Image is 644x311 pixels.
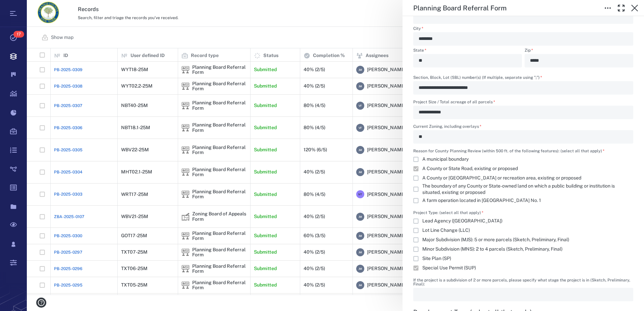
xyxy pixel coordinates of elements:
label: State [413,48,522,54]
span: A County or [GEOGRAPHIC_DATA] or recreation area, existing or proposed [422,175,581,182]
button: Close [628,1,641,15]
div: Section, Block, Lot (SBL) number(s) (If multiple, separate using ";") [413,81,633,95]
span: A County or State Road, existing or proposed [422,165,518,172]
label: Section, Block, Lot (SBL) number(s) (If multiple, separate using ";") [413,75,633,81]
span: A municipal boundary [422,156,469,163]
span: Site Plan (SP) [422,255,451,262]
span: Major Subdivision (MJS): 5 or more parcels (Sketch, Preliminary, Final) [422,237,569,243]
div: Project Size / Total acreage of all parcels [413,106,633,119]
label: Current Zoning, including overlays [413,124,633,130]
span: Lot Line Change (LLC) [422,227,470,234]
span: Help [15,5,29,11]
label: Project Type: (select all that apply) [413,211,575,216]
body: Rich Text Area. Press ALT-0 for help. [5,5,214,11]
label: If the project is a subdivision of 2 or more parcels, please specify what stage the project is in... [413,278,633,288]
div: If the project is a subdivision of 2 or more parcels, please specify what stage the project is in... [413,288,633,301]
label: Zip [525,48,633,54]
div: Current Zoning, including overlays [413,130,633,144]
span: Minor Subdivision (MNS): 2 to 4 parcels (Sketch, Preliminary, Final) [422,246,562,253]
button: Toggle to Edit Boxes [601,1,614,15]
span: 17 [13,31,24,38]
button: Toggle Fullscreen [614,1,628,15]
label: City [413,27,633,32]
label: Project Size / Total acreage of all parcels [413,100,633,106]
span: Special Use Permit (SUP) [422,265,476,271]
span: A farm operation located in [GEOGRAPHIC_DATA] No. 1 [422,197,541,204]
h5: Planning Board Referral Form [413,4,506,12]
label: Reason for County Planning Review (within 500 ft. of the following features): (select all that ap... [413,149,633,155]
span: The boundary of any County or State-owned land on which a public building or institution is situa... [422,183,628,196]
span: Lead Agency ([GEOGRAPHIC_DATA]) [422,218,502,224]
